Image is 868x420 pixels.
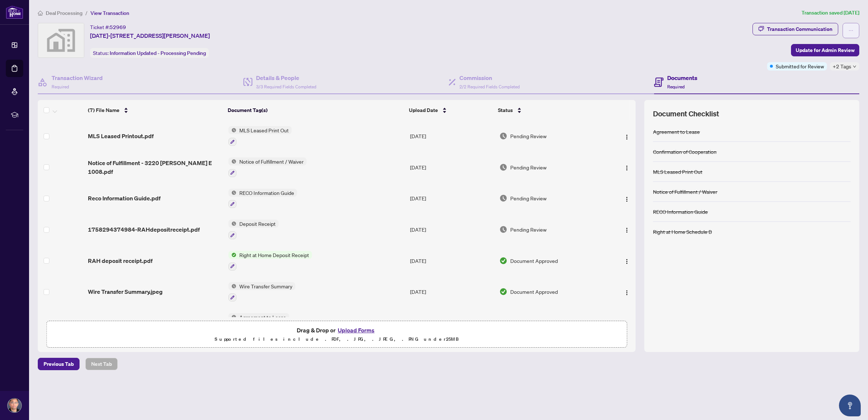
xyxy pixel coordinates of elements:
span: Upload Date [409,106,438,114]
th: Document Tag(s) [225,100,406,120]
h4: Commission [459,73,520,82]
button: Logo [621,161,633,173]
article: Transaction saved [DATE] [802,9,859,17]
th: (7) File Name [85,100,225,120]
span: Notice of Fulfillment / Waiver [236,157,307,165]
span: Wire Transfer Summary [236,282,295,290]
button: Status IconMLS Leased Print Out [228,126,292,146]
span: 2/2 Required Fields Completed [459,84,520,89]
button: Status IconRECO Information Guide [228,189,297,208]
button: Status IconAgreement to Lease [228,313,326,333]
img: Status Icon [228,313,236,321]
button: Open asap [839,395,861,416]
div: Confirmation of Cooperation [653,148,717,156]
button: Logo [621,286,633,297]
img: Document Status [499,194,507,202]
td: [DATE] [407,245,496,276]
td: [DATE] [407,120,496,152]
button: Logo [621,255,633,267]
img: Document Status [499,257,507,265]
td: [DATE] [407,307,496,339]
td: [DATE] [407,152,496,183]
button: Status IconRight at Home Deposit Receipt [228,251,312,271]
td: [DATE] [407,183,496,214]
p: Supported files include .PDF, .JPG, .JPEG, .PNG under 25 MB [51,335,622,344]
img: Status Icon [228,220,236,228]
span: [DATE]-[STREET_ADDRESS][PERSON_NAME] [90,31,210,40]
span: Wire Transfer Summary.jpeg [88,287,163,296]
span: Drag & Drop or [297,325,377,335]
img: svg%3e [38,23,84,57]
button: Update for Admin Review [791,44,859,56]
button: Transaction Communication [753,23,838,35]
div: Ticket #: [90,23,126,31]
span: Document Checklist [653,109,719,119]
h4: Documents [667,73,697,82]
img: Document Status [499,132,507,140]
div: RECO Information Guide [653,208,708,216]
img: Document Status [499,288,507,296]
span: 1758294374984-RAHdepositreceipt.pdf [88,225,200,234]
span: RAH deposit receipt.pdf [88,256,153,265]
span: Pending Review [510,225,547,233]
img: Logo [624,259,630,264]
span: (7) File Name [88,106,119,114]
div: MLS Leased Print Out [653,168,702,176]
span: 3/3 Required Fields Completed [256,84,316,89]
span: Document Approved [510,288,558,296]
h4: Transaction Wizard [52,73,103,82]
span: Previous Tab [44,358,74,370]
img: Profile Icon [8,399,21,412]
img: Logo [624,196,630,202]
button: Status IconDeposit Receipt [228,220,279,239]
div: Agreement to Lease [653,128,700,136]
div: Transaction Communication [767,23,832,35]
span: Reco Information Guide.pdf [88,194,161,203]
img: Logo [624,227,630,233]
span: Drag & Drop orUpload FormsSupported files include .PDF, .JPG, .JPEG, .PNG under25MB [47,321,626,348]
span: Submitted for Review [776,62,824,70]
img: Status Icon [228,126,236,134]
span: Update for Admin Review [796,44,855,56]
td: [DATE] [407,214,496,245]
span: Required [52,84,69,89]
img: Status Icon [228,282,236,290]
button: Previous Tab [38,358,80,370]
img: Status Icon [228,251,236,259]
span: 52969 [110,24,126,31]
span: RECO Information Guide [236,189,297,197]
button: Logo [621,130,633,142]
img: Logo [624,290,630,296]
span: ellipsis [848,28,853,33]
img: Status Icon [228,189,236,197]
img: Status Icon [228,157,236,165]
span: Document Approved [510,257,558,265]
span: Right at Home Deposit Receipt [236,251,312,259]
span: Pending Review [510,132,547,140]
span: Deal Processing [46,10,82,16]
button: Logo [621,192,633,204]
img: logo [6,5,23,19]
div: Right at Home Schedule B [653,228,712,236]
span: Agreement to Lease [236,313,289,321]
span: down [853,65,856,68]
span: MLS Leased Printout.pdf [88,132,154,140]
span: Deposit Receipt [236,220,279,228]
button: Status IconWire Transfer Summary [228,282,295,302]
img: Document Status [499,225,507,233]
button: Logo [621,224,633,235]
span: Notice of Fulfillment - 3220 [PERSON_NAME] E 1008.pdf [88,159,223,176]
td: [DATE] [407,276,496,308]
span: Pending Review [510,194,547,202]
img: Logo [624,134,630,140]
div: Status: [90,48,209,58]
span: Information Updated - Processing Pending [110,50,206,56]
div: Notice of Fulfillment / Waiver [653,188,717,196]
img: Document Status [499,163,507,171]
span: MLS Leased Print Out [236,126,292,134]
span: +2 Tags [833,62,851,71]
button: Upload Forms [336,325,377,335]
button: Next Tab [85,358,118,370]
h4: Details & People [256,73,316,82]
span: Pending Review [510,163,547,171]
